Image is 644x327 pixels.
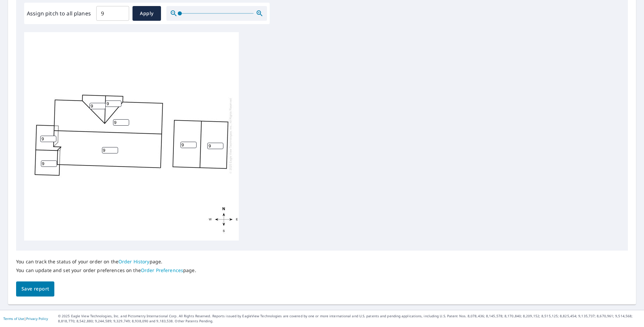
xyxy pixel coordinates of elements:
[16,267,196,273] p: You can update and set your order preferences on the page.
[21,285,49,293] span: Save report
[3,316,24,321] a: Terms of Use
[138,9,156,18] span: Apply
[58,314,641,324] p: © 2025 Eagle View Technologies, Inc. and Pictometry International Corp. All Rights Reserved. Repo...
[16,281,54,297] button: Save report
[132,6,161,21] button: Apply
[27,9,91,17] label: Assign pitch to all planes
[3,317,48,321] p: |
[96,4,129,23] input: 00.0
[16,259,196,265] p: You can track the status of your order on the page.
[26,316,48,321] a: Privacy Policy
[141,267,183,273] a: Order Preferences
[118,258,150,265] a: Order History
